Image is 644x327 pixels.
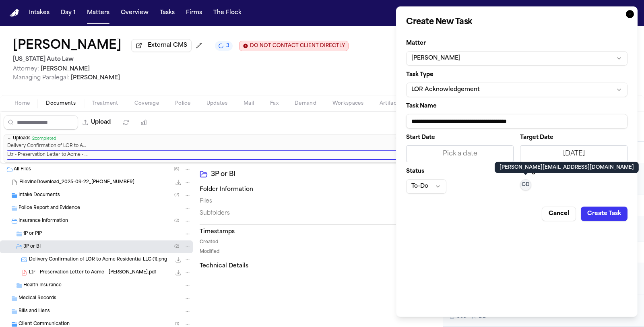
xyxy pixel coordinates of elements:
[406,83,627,97] button: LOR Acknowledgement
[411,149,508,159] div: Pick a date
[406,145,514,162] button: Pick a date
[522,182,530,188] span: CD
[406,17,627,28] h2: Create New Task
[406,41,627,46] label: Matter
[406,51,627,66] button: [PERSON_NAME]
[520,179,531,190] button: CD
[406,72,627,78] label: Task Type
[406,179,446,194] button: To-Do
[542,207,576,221] button: Cancel
[500,164,634,171] p: [PERSON_NAME][EMAIL_ADDRESS][DOMAIN_NAME]
[520,145,627,162] button: [DATE]
[581,207,627,221] button: Create Task
[406,135,514,141] label: Start Date
[406,103,437,109] span: Task Name
[406,169,514,174] label: Status
[520,135,627,141] label: Target Date
[525,149,622,159] div: [DATE]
